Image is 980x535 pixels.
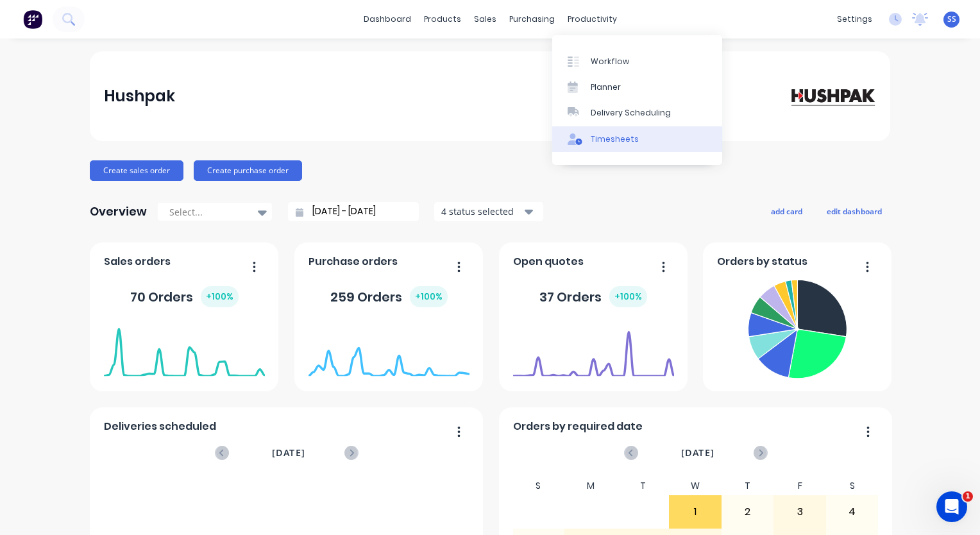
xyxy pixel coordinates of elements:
div: Overview [90,199,147,225]
span: Open quotes [513,254,584,269]
a: Workflow [552,48,722,74]
a: dashboard [357,10,418,29]
div: 4 [827,496,878,528]
div: productivity [561,10,623,29]
span: Orders by required date [513,419,643,434]
div: Timesheets [591,133,639,145]
div: products [418,10,468,29]
div: 1 [670,496,721,528]
iframe: Intercom live chat [936,491,967,522]
button: add card [763,203,811,219]
div: 70 Orders [130,286,239,307]
span: SS [947,13,956,25]
a: Timesheets [552,126,722,152]
div: 3 [774,496,825,528]
div: sales [468,10,503,29]
img: Factory [23,10,42,29]
a: Planner [552,74,722,100]
div: purchasing [503,10,561,29]
div: S [826,477,879,495]
div: Planner [591,81,621,93]
div: Hushpak [104,83,175,109]
img: Hushpak [786,85,876,107]
span: Purchase orders [308,254,398,269]
button: Create sales order [90,160,183,181]
div: W [669,477,722,495]
span: [DATE] [681,446,714,460]
div: 4 status selected [441,205,522,218]
button: Create purchase order [194,160,302,181]
div: M [564,477,617,495]
div: T [722,477,774,495]
span: Orders by status [717,254,807,269]
span: Sales orders [104,254,171,269]
div: + 100 % [609,286,647,307]
button: 4 status selected [434,202,543,221]
a: Delivery Scheduling [552,100,722,126]
div: 259 Orders [330,286,448,307]
div: settings [831,10,879,29]
button: edit dashboard [818,203,890,219]
div: Delivery Scheduling [591,107,671,119]
span: 1 [963,491,973,502]
span: [DATE] [272,446,305,460]
div: Workflow [591,56,629,67]
div: 37 Orders [539,286,647,307]
div: S [512,477,565,495]
div: T [617,477,670,495]
div: 2 [722,496,773,528]
div: F [773,477,826,495]
div: + 100 % [410,286,448,307]
div: + 100 % [201,286,239,307]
